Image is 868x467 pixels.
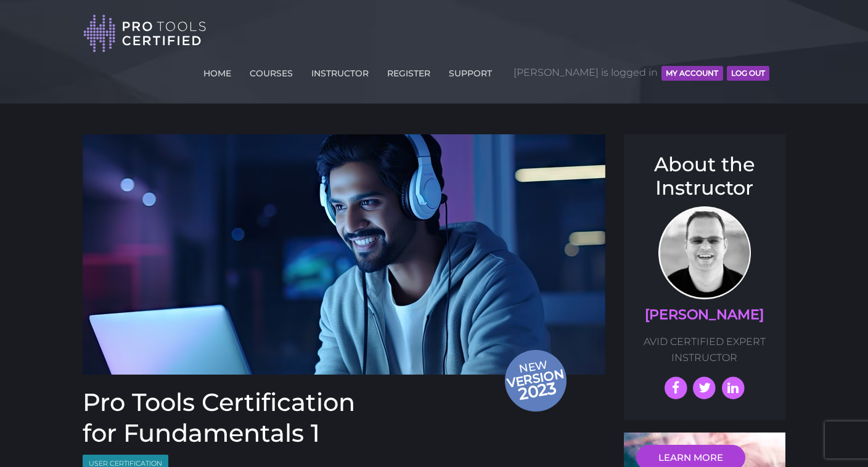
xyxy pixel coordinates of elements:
[83,134,605,375] a: Newversion 2023
[658,206,751,299] img: AVID Expert Instructor, Professor Scott Beckett profile photo
[514,54,769,91] span: [PERSON_NAME] is logged in
[727,66,769,81] button: Log Out
[83,134,605,375] img: Pro tools certified Fundamentals 1 Course cover
[247,61,296,81] a: COURSES
[636,334,774,365] p: AVID CERTIFIED EXPERT INSTRUCTOR
[83,14,207,54] img: Pro Tools Certified Logo
[506,376,570,406] span: 2023
[308,61,372,81] a: INSTRUCTOR
[200,61,234,81] a: HOME
[384,61,433,81] a: REGISTER
[645,306,764,323] a: [PERSON_NAME]
[83,387,605,449] h1: Pro Tools Certification for Fundamentals 1
[504,370,566,386] span: version
[636,153,774,200] h3: About the Instructor
[446,61,495,81] a: SUPPORT
[661,66,723,81] button: MY ACCOUNT
[504,357,570,405] span: New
